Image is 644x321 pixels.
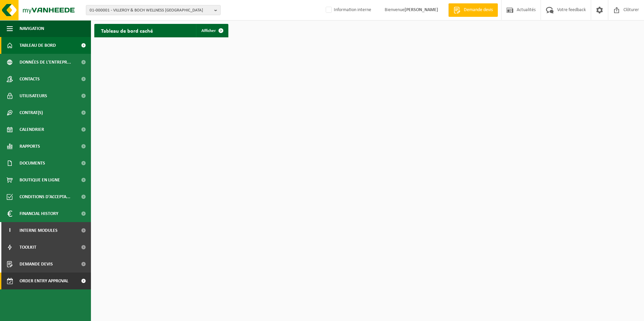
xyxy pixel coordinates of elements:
[462,7,494,13] span: Demande devis
[20,172,60,188] span: Boutique en ligne
[20,121,44,138] span: Calendrier
[20,273,68,289] span: Order entry approval
[20,138,40,155] span: Rapports
[20,256,53,273] span: Demande devis
[196,24,228,37] a: Afficher
[20,205,58,222] span: Financial History
[20,37,56,54] span: Tableau de bord
[324,5,371,15] label: Information interne
[20,71,40,87] span: Contacts
[20,155,45,172] span: Documents
[20,188,70,205] span: Conditions d'accepta...
[20,104,43,121] span: Contrat(s)
[94,24,160,37] h2: Tableau de bord caché
[405,7,438,12] strong: [PERSON_NAME]
[20,54,71,71] span: Données de l'entrepr...
[90,5,212,15] span: 01-000001 - VILLEROY & BOCH WELLNESS [GEOGRAPHIC_DATA]
[20,87,47,104] span: Utilisateurs
[448,3,498,17] a: Demande devis
[86,5,221,15] button: 01-000001 - VILLEROY & BOCH WELLNESS [GEOGRAPHIC_DATA]
[201,29,216,33] span: Afficher
[7,222,13,239] span: I
[20,239,36,256] span: Toolkit
[20,20,44,37] span: Navigation
[20,222,58,239] span: Interne modules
